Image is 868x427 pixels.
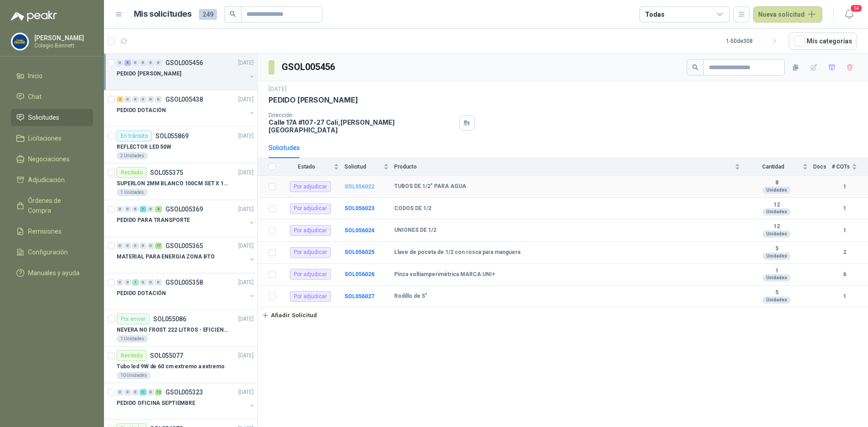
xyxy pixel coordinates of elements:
p: PEDIDO [PERSON_NAME] [117,70,181,78]
th: Cantidad [745,158,813,176]
p: [DATE] [238,388,254,397]
button: Mís categorías [789,33,857,50]
b: 6 [832,270,857,279]
b: 5 [745,245,808,253]
b: 1 [832,183,857,191]
span: Solicitud [344,164,382,170]
b: Llave de poceta de 1/2 con rosca para manguera [394,249,520,256]
a: 0 0 0 1 0 4 GSOL005369[DATE] PEDIDO PARA TRANSPORTE [117,204,255,233]
p: SOL055086 [153,316,186,322]
a: Inicio [11,67,93,84]
span: search [230,11,236,17]
p: REFLECTOR LED 50W [117,143,171,151]
span: Inicio [28,71,42,81]
div: Por adjudicar [290,225,331,236]
div: 0 [132,60,139,66]
p: SOL055869 [156,133,189,139]
div: 0 [147,96,154,103]
div: 1 Unidades [117,189,148,196]
span: 14 [850,4,863,13]
img: Logo peakr [11,11,57,22]
span: # COTs [832,164,850,170]
a: Remisiones [11,223,93,240]
a: SOL056024 [344,227,374,234]
b: Rodillo de 5" [394,293,427,300]
th: Estado [281,158,344,176]
b: 12 [745,202,808,209]
b: 1 [832,226,857,235]
div: 17 [155,243,162,249]
a: Negociaciones [11,150,93,168]
p: MATERIAL PARA ENERGIA ZONA BTO [117,253,214,261]
p: SOL055375 [150,169,183,176]
a: SOL056026 [344,271,374,277]
p: Calle 17A #107-27 Cali , [PERSON_NAME][GEOGRAPHIC_DATA] [269,118,456,134]
p: [DATE] [238,205,254,214]
div: 2 Unidades [117,152,148,160]
div: 2 [117,96,123,103]
div: 0 [147,243,154,249]
span: Adjudicación [28,175,65,185]
p: PEDIDO DOTACIÓN [117,106,166,115]
h1: Mis solicitudes [134,8,192,21]
b: TUBOS DE 1/2" PARA AGUA [394,183,466,190]
span: Remisiones [28,226,61,236]
div: Unidades [763,187,791,194]
div: Recibido [117,167,146,178]
b: SOL056023 [344,205,374,211]
div: 1 Unidades [117,335,148,343]
b: 1 [745,267,808,275]
div: 0 [147,389,154,395]
b: 12 [745,223,808,230]
p: GSOL005323 [165,389,203,395]
span: Solicitudes [28,113,59,122]
div: 0 [117,60,123,66]
div: 1 - 50 de 308 [726,34,782,48]
a: SOL056025 [344,249,374,255]
p: SUPERLON 2MM BLANCO 100CM SET X 150 METROS [117,179,229,188]
div: Por adjudicar [290,269,331,280]
p: GSOL005456 [165,60,203,66]
b: 1 [832,292,857,301]
p: PEDIDO DOTACIÓN [117,289,166,298]
b: Pinza voltiamperimétrica MARCA UNI+ [394,271,495,278]
a: Por enviarSOL055086[DATE] NEVERA NO FROST 222 LITROS - EFICIENCIA ENERGETICA A1 Unidades [104,310,257,347]
div: 4 [155,206,162,212]
div: Unidades [763,208,791,216]
div: 12 [155,389,162,395]
p: GSOL005438 [165,96,203,103]
p: PEDIDO OFICINA SEPTIEMBRE [117,399,195,408]
p: PEDIDO [PERSON_NAME] [269,95,358,105]
button: Añadir Solicitud [258,308,321,323]
div: Por adjudicar [290,291,331,302]
div: 1 [140,389,146,395]
div: 0 [155,279,162,286]
b: 1 [832,204,857,213]
div: 0 [147,279,154,286]
div: 1 [132,279,139,286]
p: [DATE] [269,85,287,94]
div: Todas [645,9,664,19]
span: Chat [28,92,42,102]
div: 0 [117,243,123,249]
a: Chat [11,88,93,105]
h3: GSOL005456 [282,60,336,74]
p: [DATE] [238,352,254,360]
a: Añadir Solicitud [258,308,868,323]
a: Adjudicación [11,171,93,188]
div: Recibido [117,350,146,361]
p: [DATE] [238,242,254,250]
p: NEVERA NO FROST 222 LITROS - EFICIENCIA ENERGETICA A [117,326,229,334]
a: 0 0 1 0 0 0 GSOL005358[DATE] PEDIDO DOTACIÓN [117,277,255,306]
div: 0 [147,60,154,66]
div: Unidades [763,253,791,260]
p: SOL055077 [150,352,183,359]
b: 8 [745,179,808,187]
p: Dirección [269,112,456,118]
div: 0 [155,96,162,103]
div: 0 [132,389,139,395]
span: Manuales y ayuda [28,268,80,278]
